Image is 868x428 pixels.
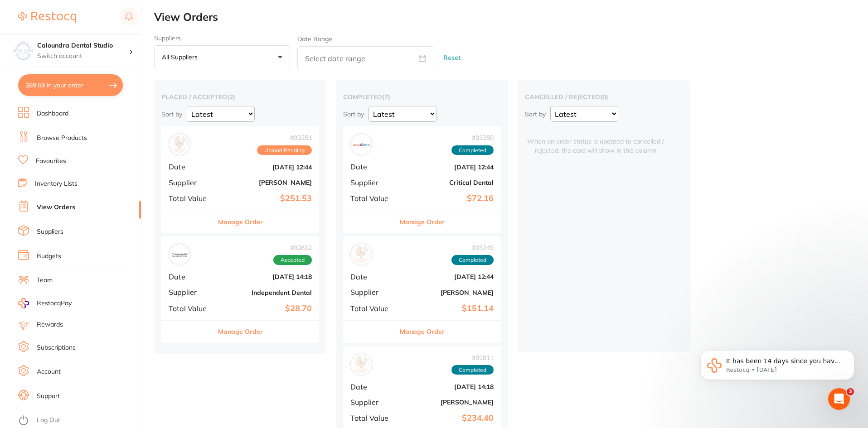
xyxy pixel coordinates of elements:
[221,289,312,296] b: Independent Dental
[350,178,396,187] span: Supplier
[161,110,182,118] p: Sort by
[400,321,445,342] button: Manage Order
[343,93,501,101] h2: completed ( 7 )
[18,414,138,428] button: Log Out
[403,194,494,203] b: $72.16
[353,136,370,153] img: Critical Dental
[451,354,494,361] span: # 92811
[403,383,494,390] b: [DATE] 14:18
[525,126,666,155] span: When an order status is updated to cancelled / rejected, the card will show in this column
[350,194,396,202] span: Total Value
[18,298,29,308] img: RestocqPay
[257,145,312,155] span: Upload Pending
[451,244,494,251] span: # 93249
[350,398,396,406] span: Supplier
[37,343,76,352] a: Subscriptions
[35,179,78,188] a: Inventory Lists
[350,273,396,281] span: Date
[37,252,61,261] a: Budgets
[687,331,868,404] iframe: Intercom notifications message
[154,34,290,42] label: Suppliers
[403,164,494,171] b: [DATE] 12:44
[403,179,494,186] b: Critical Dental
[221,273,312,280] b: [DATE] 14:18
[161,236,319,343] div: Independent Dental#92812AcceptedDate[DATE] 14:18SupplierIndependent DentalTotal Value$28.70Manage...
[37,134,87,143] a: Browse Products
[161,93,319,101] h2: placed / accepted ( 2 )
[221,304,312,313] b: $28.70
[451,134,494,141] span: # 93250
[37,392,60,401] a: Support
[37,52,129,61] p: Switch account
[218,321,263,342] button: Manage Order
[350,288,396,296] span: Supplier
[297,35,332,43] label: Date Range
[36,157,66,166] a: Favourites
[37,367,61,376] a: Account
[400,211,445,233] button: Manage Order
[14,42,32,60] img: Caloundra Dental Studio
[828,388,850,410] iframe: Intercom live chat
[350,414,396,422] span: Total Value
[169,304,214,313] span: Total Value
[169,163,214,171] span: Date
[403,414,494,423] b: $234.40
[273,244,312,251] span: # 92812
[37,203,75,212] a: View Orders
[343,110,364,118] p: Sort by
[350,163,396,171] span: Date
[161,126,319,233] div: Adam Dental#93251Upload PendingDate[DATE] 12:44Supplier[PERSON_NAME]Total Value$251.53Manage Order
[451,255,494,265] span: Completed
[169,178,214,187] span: Supplier
[18,74,123,96] button: $89.69 in your order
[218,211,263,233] button: Manage Order
[37,299,72,308] span: RestocqPay
[525,93,683,101] h2: cancelled / rejected ( 0 )
[154,11,868,24] h2: View Orders
[257,134,312,141] span: # 93251
[273,255,312,265] span: Accepted
[171,136,188,153] img: Adam Dental
[525,110,546,118] p: Sort by
[441,46,463,70] button: Reset
[221,194,312,203] b: $251.53
[353,356,370,373] img: Adam Dental
[403,289,494,296] b: [PERSON_NAME]
[221,164,312,171] b: [DATE] 12:44
[18,12,76,23] img: Restocq Logo
[350,383,396,391] span: Date
[18,7,76,28] a: Restocq Logo
[154,45,290,70] button: All suppliers
[403,399,494,406] b: [PERSON_NAME]
[37,109,68,118] a: Dashboard
[37,276,53,285] a: Team
[171,246,188,263] img: Independent Dental
[162,53,201,61] p: All suppliers
[353,246,370,263] img: Henry Schein Halas
[403,273,494,280] b: [DATE] 12:44
[169,194,214,202] span: Total Value
[37,416,60,425] a: Log Out
[18,298,72,308] a: RestocqPay
[169,273,214,281] span: Date
[169,288,214,296] span: Supplier
[847,388,854,395] span: 3
[451,145,494,155] span: Completed
[451,365,494,375] span: Completed
[37,41,129,50] h4: Caloundra Dental Studio
[403,304,494,313] b: $151.14
[350,304,396,313] span: Total Value
[221,179,312,186] b: [PERSON_NAME]
[297,46,433,69] input: Select date range
[37,320,63,329] a: Rewards
[37,227,63,236] a: Suppliers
